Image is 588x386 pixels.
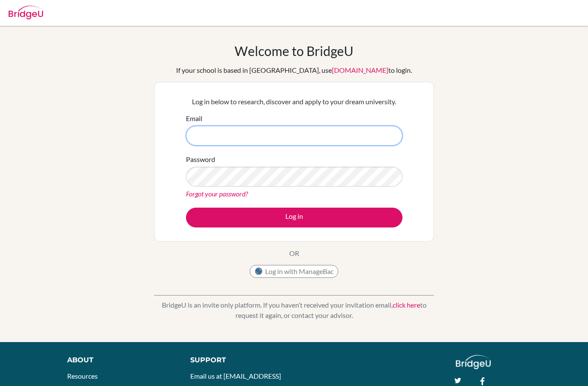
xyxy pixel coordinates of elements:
div: If your school is based in [GEOGRAPHIC_DATA], use to login. [176,65,412,75]
label: Email [186,113,202,124]
label: Password [186,154,215,165]
a: Forgot your password? [186,190,248,198]
p: OR [289,248,299,258]
div: Support [190,355,285,365]
button: Log in with ManageBac [250,265,338,278]
p: Log in below to research, discover and apply to your dream university. [186,96,402,107]
a: click here [393,301,420,309]
p: BridgeU is an invite only platform. If you haven’t received your invitation email, to request it ... [154,300,434,321]
a: Resources [67,372,98,380]
h1: Welcome to BridgeU [235,43,353,59]
a: [DOMAIN_NAME] [332,66,388,74]
img: Bridge-U [9,6,43,19]
div: About [67,355,171,365]
button: Log in [186,208,402,227]
img: logo_white@2x-f4f0deed5e89b7ecb1c2cc34c3e3d731f90f0f143d5ea2071677605dd97b5244.png [456,355,491,369]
